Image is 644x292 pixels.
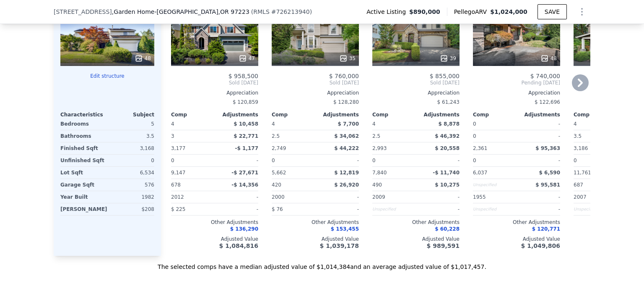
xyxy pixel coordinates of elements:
[372,170,387,176] span: 7,840
[574,158,577,163] span: 0
[574,3,590,20] button: Show Options
[574,111,617,118] div: Comp
[60,179,106,191] div: Garage Sqft
[473,121,476,127] span: 0
[535,99,560,105] span: $ 122,696
[435,145,460,151] span: $ 20,558
[331,226,359,232] span: $ 153,455
[218,8,249,15] span: , OR 97223
[272,145,286,151] span: 2,749
[372,219,460,226] div: Other Adjustments
[372,191,414,203] div: 2009
[219,242,258,249] span: $ 1,084,816
[234,133,258,139] span: $ 22,771
[109,155,154,166] div: 0
[334,182,359,188] span: $ 26,920
[416,111,460,118] div: Adjustments
[251,8,312,16] div: ( )
[435,182,460,188] span: $ 10,275
[538,4,567,19] button: SAVE
[540,54,557,63] div: 48
[518,191,560,203] div: -
[418,203,460,215] div: -
[317,155,359,166] div: -
[539,170,560,176] span: $ 6,590
[535,145,560,151] span: $ 95,363
[372,145,387,151] span: 2,993
[107,111,154,118] div: Subject
[239,54,255,63] div: 47
[215,111,258,118] div: Adjustments
[60,167,106,179] div: Lot Sqft
[271,8,310,15] span: # 726213940
[216,191,258,203] div: -
[473,219,560,226] div: Other Adjustments
[437,99,460,105] span: $ 61,243
[574,170,591,176] span: 11,761
[372,89,460,96] div: Appreciation
[574,121,577,127] span: 4
[329,73,359,79] span: $ 760,000
[60,142,106,154] div: Finished Sqft
[418,191,460,203] div: -
[574,145,588,151] span: 3,186
[372,236,460,242] div: Adjusted Value
[171,170,185,176] span: 9,147
[372,79,460,86] span: Sold [DATE]
[473,203,515,215] div: Unspecified
[334,133,359,139] span: $ 34,062
[320,242,359,249] span: $ 1,039,178
[109,167,154,179] div: 6,534
[339,54,356,63] div: 35
[109,118,154,130] div: 5
[272,121,275,127] span: 4
[473,179,515,191] div: Unspecified
[521,242,560,249] span: $ 1,049,806
[473,111,517,118] div: Comp
[338,121,359,127] span: $ 7,700
[109,142,154,154] div: 3,168
[109,130,154,142] div: 3.5
[518,118,560,130] div: -
[54,256,590,271] div: The selected comps have a median adjusted value of $1,014,384 and an average adjusted value of $1...
[272,158,275,163] span: 0
[272,89,359,96] div: Appreciation
[171,89,258,96] div: Appreciation
[171,79,258,86] span: Sold [DATE]
[171,130,213,142] div: 3
[574,203,615,215] div: Unspecified
[454,8,491,16] span: Pellego ARV
[253,8,270,15] span: RMLS
[109,179,154,191] div: 576
[366,8,409,16] span: Active Listing
[372,203,414,215] div: Unspecified
[171,145,185,151] span: 3,177
[60,73,154,79] button: Edit structure
[372,130,414,142] div: 2.5
[234,121,258,127] span: $ 10,458
[272,206,283,212] span: $ 76
[171,219,258,226] div: Other Adjustments
[518,130,560,142] div: -
[235,145,258,151] span: -$ 1,177
[216,155,258,166] div: -
[315,111,359,118] div: Adjustments
[430,73,460,79] span: $ 855,000
[272,130,314,142] div: 2.5
[473,236,560,242] div: Adjusted Value
[427,242,460,249] span: $ 989,591
[574,191,615,203] div: 2007
[334,170,359,176] span: $ 12,819
[230,226,258,232] span: $ 136,290
[272,236,359,242] div: Adjusted Value
[272,191,314,203] div: 2000
[532,226,560,232] span: $ 120,771
[473,170,487,176] span: 6,037
[473,191,515,203] div: 1955
[60,111,107,118] div: Characteristics
[372,121,376,127] span: 4
[574,182,583,188] span: 687
[60,191,106,203] div: Year Built
[272,79,359,86] span: Sold [DATE]
[433,170,460,176] span: -$ 11,740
